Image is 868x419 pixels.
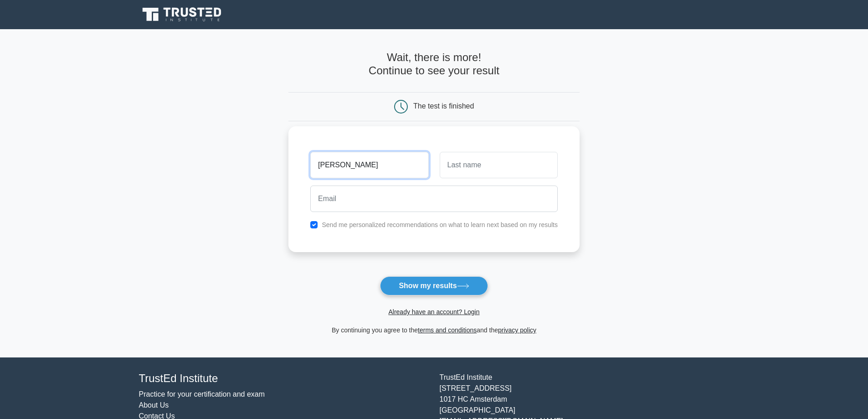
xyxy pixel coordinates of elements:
[310,152,428,178] input: First name
[418,326,477,334] a: terms and conditions
[310,186,558,212] input: Email
[139,390,265,398] a: Practice for your certification and exam
[139,372,429,385] h4: TrustEd Institute
[440,152,558,178] input: Last name
[283,325,585,336] div: By continuing you agree to the and the
[498,326,536,334] a: privacy policy
[139,401,169,409] a: About Us
[288,51,580,78] h4: Wait, there is more! Continue to see your result
[388,308,479,316] a: Already have an account? Login
[413,102,474,110] div: The test is finished
[380,276,488,295] button: Show my results
[322,221,558,228] label: Send me personalized recommendations on what to learn next based on my results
